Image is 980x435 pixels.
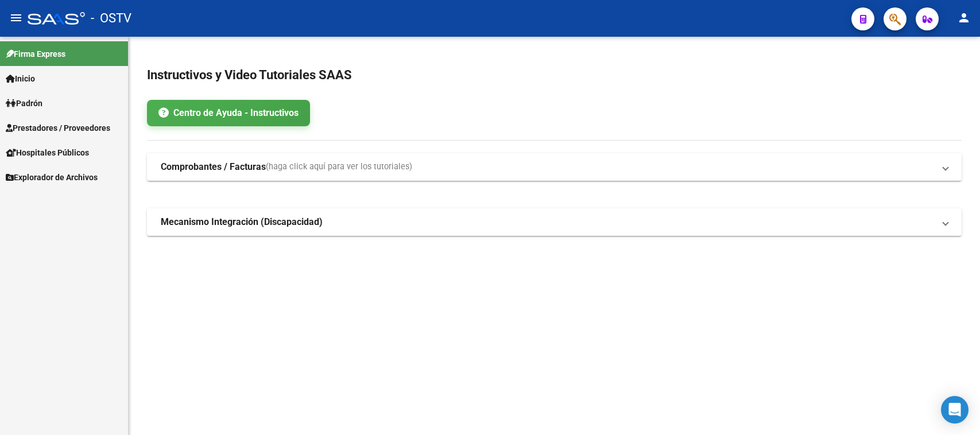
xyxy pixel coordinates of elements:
[9,11,23,25] mat-icon: menu
[91,6,131,31] span: - OSTV
[147,64,962,86] h2: Instructivos y Video Tutoriales SAAS
[147,208,962,236] mat-expansion-panel-header: Mecanismo Integración (Discapacidad)
[161,161,266,173] strong: Comprobantes / Facturas
[147,153,962,181] mat-expansion-panel-header: Comprobantes / Facturas(haga click aquí para ver los tutoriales)
[161,216,323,228] strong: Mecanismo Integración (Discapacidad)
[6,48,65,60] span: Firma Express
[6,171,98,184] span: Explorador de Archivos
[6,122,110,134] span: Prestadores / Proveedores
[6,97,42,110] span: Padrón
[957,11,971,25] mat-icon: person
[266,161,412,173] span: (haga click aquí para ver los tutoriales)
[6,72,35,85] span: Inicio
[941,396,969,424] div: Open Intercom Messenger
[6,146,89,159] span: Hospitales Públicos
[147,100,310,126] a: Centro de Ayuda - Instructivos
